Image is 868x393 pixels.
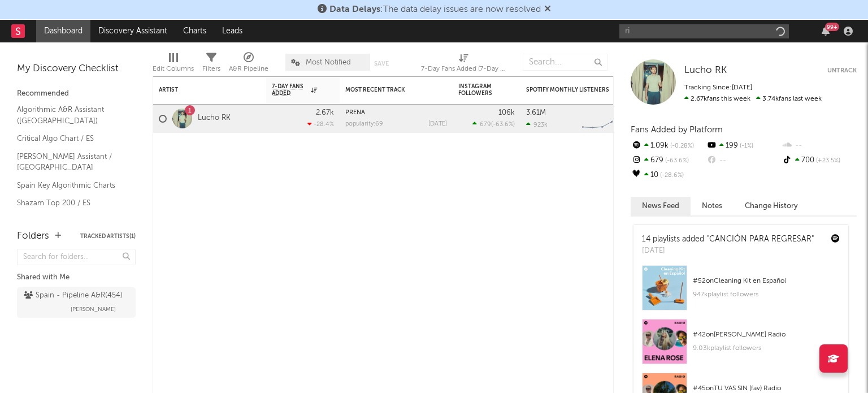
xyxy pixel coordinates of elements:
div: -- [706,153,781,168]
div: 106k [498,109,515,116]
div: [DATE] [642,245,814,257]
div: 10 [631,168,706,183]
span: -28.6 % [658,172,684,179]
span: Fans Added by Platform [631,126,723,134]
div: Instagram Followers [458,83,498,97]
button: Notes [691,197,734,215]
span: [PERSON_NAME] [71,303,116,316]
button: Tracked Artists(1) [80,234,136,239]
a: Spain Key Algorithmic Charts [17,179,124,192]
a: Discovery Assistant [90,20,175,42]
svg: Chart title [577,105,628,133]
div: [DATE] [428,121,447,127]
button: Untrack [827,65,857,76]
div: PREÑÁ [345,110,447,116]
a: Shazam Top 200 / ES [17,197,124,209]
span: 3.74k fans last week [684,96,822,102]
div: Most Recent Track [345,87,430,93]
div: Filters [202,62,220,76]
span: 7-Day Fans Added [272,83,308,97]
div: 700 [782,153,857,168]
div: Recommended [17,87,136,101]
div: 7-Day Fans Added (7-Day Fans Added) [421,48,506,81]
span: -0.28 % [669,143,694,149]
span: Data Delays [329,5,380,14]
span: 679 [480,122,491,128]
span: : The data delay issues are now resolved [329,5,541,14]
div: -- [782,139,857,153]
a: Algorithmic A&R Assistant ([GEOGRAPHIC_DATA]) [17,103,124,127]
span: Most Notified [306,59,351,66]
div: 9.03k playlist followers [693,342,840,355]
div: 3.61M [526,109,546,116]
a: PREÑÁ [345,110,365,116]
div: 7-Day Fans Added (7-Day Fans Added) [421,62,506,76]
input: Search for folders... [17,249,136,265]
div: 2.67k [316,109,334,116]
button: Change History [734,197,809,215]
input: Search... [523,54,607,71]
a: Lucho RK [684,65,727,76]
div: Shared with Me [17,271,136,284]
div: 679 [631,153,706,168]
span: Lucho RK [684,66,727,75]
div: Edit Columns [153,62,194,76]
div: -28.4 % [307,120,334,128]
div: Filters [202,48,220,81]
a: "CANCIÓN PARA REGRESAR" [707,235,814,243]
span: -1 % [738,143,753,149]
a: Spain - Pipeline A&R(454)[PERSON_NAME] [17,287,136,318]
div: Artist [159,87,244,93]
div: 1.09k [631,139,706,153]
div: popularity: 69 [345,121,383,127]
div: 99 + [825,23,839,31]
a: Critical Algo Chart / ES [17,132,124,145]
span: Dismiss [544,5,551,14]
div: A&R Pipeline [229,48,268,81]
span: +23.5 % [814,158,840,164]
div: A&R Pipeline [229,62,268,76]
div: 14 playlists added [642,234,814,245]
div: My Discovery Checklist [17,62,136,76]
div: 199 [706,139,781,153]
button: 99+ [822,27,830,36]
button: Save [374,61,389,67]
span: -63.6 % [493,122,513,128]
a: Leads [214,20,250,42]
a: Lucho RK [198,114,231,123]
a: #42on[PERSON_NAME] Radio9.03kplaylist followers [633,319,848,373]
div: 923k [526,121,548,128]
span: Tracking Since: [DATE] [684,84,752,91]
div: ( ) [472,120,515,128]
a: #52onCleaning Kit en Español947kplaylist followers [633,265,848,319]
a: Charts [175,20,214,42]
div: 947k playlist followers [693,288,840,301]
span: -63.6 % [663,158,689,164]
div: # 52 on Cleaning Kit en Español [693,274,840,288]
a: [PERSON_NAME] Assistant / [GEOGRAPHIC_DATA] [17,150,124,174]
input: Search for artists [619,24,789,38]
span: 2.67k fans this week [684,96,750,102]
div: Spotify Monthly Listeners [526,87,611,93]
div: # 42 on [PERSON_NAME] Radio [693,328,840,342]
a: Dashboard [36,20,90,42]
div: Folders [17,230,49,243]
div: Edit Columns [153,48,194,81]
button: News Feed [631,197,691,215]
div: Spain - Pipeline A&R ( 454 ) [24,289,123,303]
